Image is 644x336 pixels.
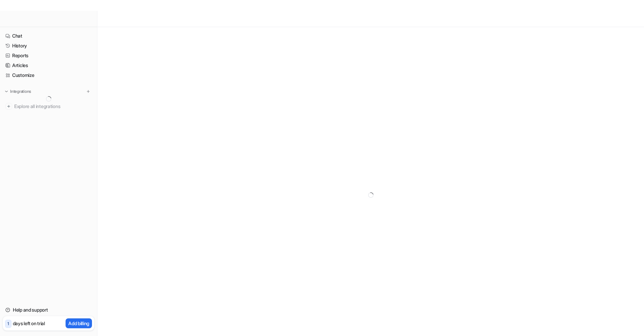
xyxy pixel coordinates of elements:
[7,321,9,327] p: 1
[68,320,89,327] p: Add billing
[14,101,92,112] span: Explore all integrations
[3,61,94,70] a: Articles
[10,89,31,94] p: Integrations
[5,103,12,110] img: explore all integrations
[86,89,91,94] img: menu_add.svg
[3,51,94,60] a: Reports
[4,89,9,94] img: expand menu
[3,41,94,50] a: History
[3,70,94,80] a: Customize
[66,318,92,328] button: Add billing
[13,320,45,327] p: days left on trial
[3,102,94,111] a: Explore all integrations
[3,31,94,41] a: Chat
[3,305,94,315] a: Help and support
[3,88,33,95] button: Integrations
